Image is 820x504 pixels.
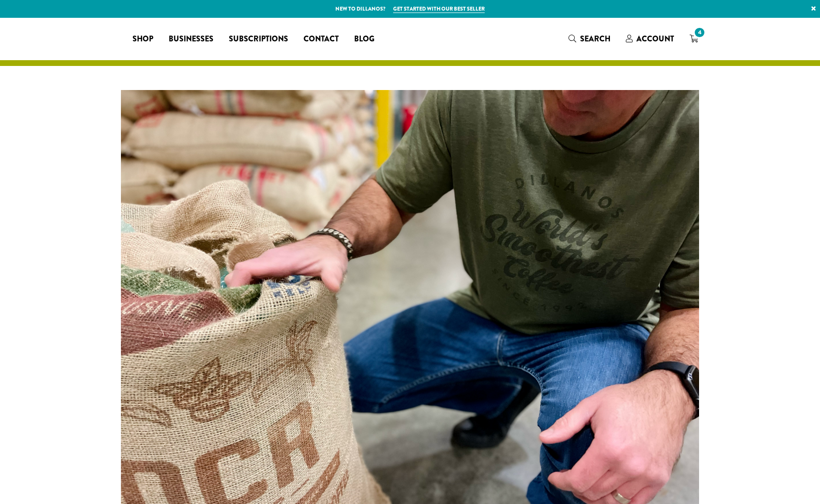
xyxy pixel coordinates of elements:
span: Search [580,33,610,44]
a: Get started with our best seller [393,5,485,13]
span: Businesses [169,33,213,45]
span: Blog [354,33,374,45]
span: Shop [132,33,153,45]
span: Subscriptions [229,33,288,45]
span: Account [636,33,674,44]
span: Contact [304,33,339,45]
a: Search [561,31,618,47]
a: Shop [125,31,161,47]
span: 4 [693,26,706,39]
